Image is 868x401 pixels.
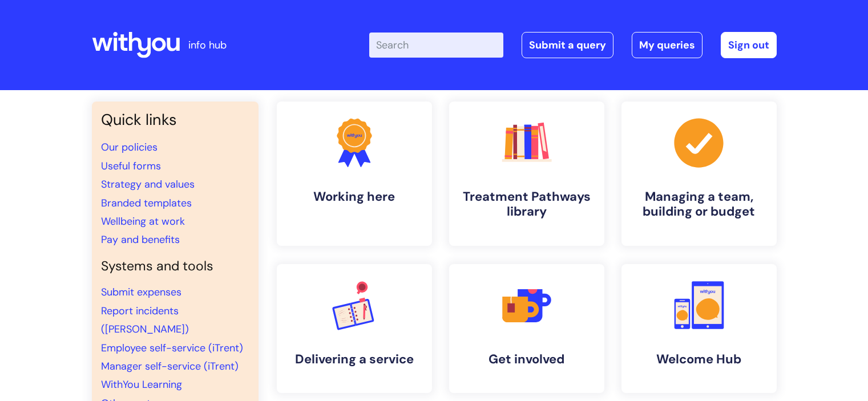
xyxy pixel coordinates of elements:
[101,258,249,274] h4: Systems and tools
[101,285,181,299] a: Submit expenses
[632,32,703,58] a: My queries
[458,189,595,220] h4: Treatment Pathways library
[631,352,768,367] h4: Welcome Hub
[101,177,195,191] a: Strategy and values
[188,36,227,54] p: info hub
[277,264,432,393] a: Delivering a service
[369,33,503,58] input: Search
[101,111,249,129] h3: Quick links
[369,32,777,58] div: | -
[101,378,182,391] a: WithYou Learning
[101,341,243,355] a: Employee self-service (iTrent)
[449,264,604,393] a: Get involved
[721,32,777,58] a: Sign out
[621,264,777,393] a: Welcome Hub
[286,189,423,204] h4: Working here
[101,140,158,154] a: Our policies
[458,352,595,367] h4: Get involved
[631,189,768,220] h4: Managing a team, building or budget
[101,159,161,173] a: Useful forms
[277,102,432,246] a: Working here
[101,304,189,336] a: Report incidents ([PERSON_NAME])
[449,102,604,246] a: Treatment Pathways library
[286,352,423,367] h4: Delivering a service
[621,102,777,246] a: Managing a team, building or budget
[522,32,613,58] a: Submit a query
[101,359,239,373] a: Manager self-service (iTrent)
[101,196,192,210] a: Branded templates
[101,233,180,246] a: Pay and benefits
[101,214,185,228] a: Wellbeing at work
